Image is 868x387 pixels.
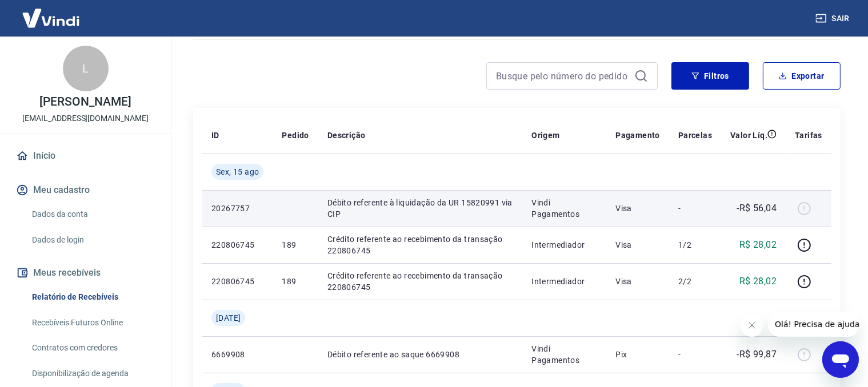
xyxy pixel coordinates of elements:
[27,228,157,252] a: Dados de login
[14,260,157,285] button: Meus recebíveis
[27,336,157,360] a: Contratos com credores
[39,96,131,108] p: [PERSON_NAME]
[737,348,777,361] p: -R$ 99,87
[27,362,157,385] a: Disponibilização de agenda
[22,112,149,124] p: [EMAIL_ADDRESS][DOMAIN_NAME]
[327,349,514,360] p: Débito referente ao saque 6669908
[496,67,630,84] input: Busque pelo número do pedido
[531,197,597,220] p: Vindi Pagamentos
[615,130,660,141] p: Pagamento
[615,239,660,251] p: Visa
[615,349,660,360] p: Pix
[211,349,263,360] p: 6669908
[327,233,514,256] p: Crédito referente ao recebimento da transação 220806745
[730,130,767,141] p: Valor Líq.
[282,130,309,141] p: Pedido
[678,349,712,360] p: -
[282,276,309,287] p: 189
[531,130,559,141] p: Origem
[327,197,514,220] p: Débito referente à liquidação da UR 15820991 via CIP
[211,130,219,141] p: ID
[739,238,777,252] p: R$ 28,02
[211,239,263,251] p: 220806745
[615,276,660,287] p: Visa
[741,314,763,337] iframe: Fechar mensagem
[216,166,259,178] span: Sex, 15 ago
[671,62,749,90] button: Filtros
[531,239,597,251] p: Intermediador
[678,130,712,141] p: Parcelas
[211,203,263,214] p: 20267757
[678,239,712,251] p: 1/2
[211,276,263,287] p: 220806745
[327,270,514,293] p: Crédito referente ao recebimento da transação 220806745
[27,203,157,226] a: Dados da conta
[7,8,96,17] span: Olá! Precisa de ajuda?
[327,130,366,141] p: Descrição
[678,276,712,287] p: 2/2
[27,311,157,334] a: Recebíveis Futuros Online
[282,239,309,251] p: 189
[739,275,777,288] p: R$ 28,02
[822,341,859,378] iframe: Botão para abrir a janela de mensagens
[14,1,88,35] img: Vindi
[768,312,859,337] iframe: Mensagem da empresa
[615,203,660,214] p: Visa
[14,143,157,168] a: Início
[14,178,157,203] button: Meu cadastro
[678,203,712,214] p: -
[63,46,109,91] div: L
[531,343,597,366] p: Vindi Pagamentos
[27,285,157,309] a: Relatório de Recebíveis
[813,8,854,29] button: Sair
[216,312,241,324] span: [DATE]
[763,62,841,90] button: Exportar
[795,130,822,141] p: Tarifas
[531,276,597,287] p: Intermediador
[737,201,777,215] p: -R$ 56,04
